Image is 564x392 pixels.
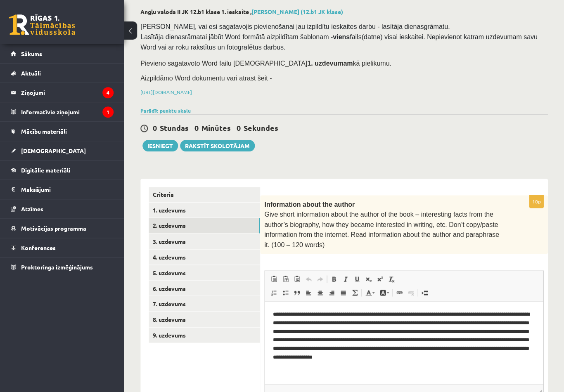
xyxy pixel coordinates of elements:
[393,287,405,298] a: Link (⌘+K)
[11,122,114,141] a: Mācību materiāli
[142,140,178,151] button: Iesniegt
[149,296,260,311] a: 7. uzdevums
[291,287,303,298] a: Block Quote
[419,287,430,298] a: Insert Page Break for Printing
[180,140,255,151] a: Rakstīt skolotājam
[280,287,291,298] a: Insert/Remove Bulleted List
[149,265,260,280] a: 5. uzdevums
[21,147,86,154] span: [DEMOGRAPHIC_DATA]
[11,199,114,218] a: Atzīmes
[339,274,351,284] a: Italic (⌘+I)
[21,102,114,121] legend: Informatīvie ziņojumi
[386,274,397,284] a: Remove Format
[337,287,349,298] a: Justify
[21,224,86,232] span: Motivācijas programma
[11,161,114,179] a: Digitālie materiāli
[140,23,539,51] span: [PERSON_NAME], vai esi sagatavojis pievienošanai jau izpildītu ieskaites darbu - lasītāja dienasg...
[11,219,114,238] a: Motivācijas programma
[307,60,353,67] strong: 1. uzdevumam
[265,302,543,384] iframe: Rich Text Editor, wiswyg-editor-user-answer-47024920972800
[149,312,260,327] a: 8. uzdevums
[140,8,547,15] h2: Angļu valoda II JK 12.b1 klase 1. ieskaite ,
[149,327,260,342] a: 9. uzdevums
[351,274,363,284] a: Underline (⌘+U)
[303,287,314,298] a: Align Left
[264,211,499,248] span: Give short information about the author of the book – interesting facts from the author’s biograp...
[201,123,231,132] span: Minūtes
[374,274,386,284] a: Superscript
[160,123,189,132] span: Stundas
[333,33,350,40] strong: viens
[149,234,260,249] a: 3. uzdevums
[11,238,114,257] a: Konferences
[149,218,260,233] a: 2. uzdevums
[21,244,56,251] span: Konferences
[153,123,157,132] span: 0
[21,83,114,102] legend: Ziņojumi
[21,50,42,57] span: Sākums
[363,274,374,284] a: Subscript
[140,89,192,95] a: [URL][DOMAIN_NAME]
[237,123,241,132] span: 0
[280,274,291,284] a: Paste as plain text (⌘+⌥+⇧+V)
[140,75,272,82] span: Aizpildāmo Word dokumentu vari atrast šeit -
[21,205,43,213] span: Atzīmes
[328,274,339,284] a: Bold (⌘+B)
[268,287,280,298] a: Insert/Remove Numbered List
[377,287,391,298] a: Background Colour
[149,187,260,202] a: Criteria
[11,83,114,102] a: Ziņojumi4
[291,274,303,284] a: Paste from Word
[11,64,114,83] a: Aktuāli
[303,274,314,284] a: Undo (⌘+Z)
[21,69,41,77] span: Aktuāli
[149,249,260,264] a: 4. uzdevums
[11,180,114,199] a: Maksājumi
[194,123,199,132] span: 0
[102,87,114,98] i: 4
[314,274,326,284] a: Redo (⌘+Y)
[349,287,360,298] a: Math
[140,60,391,67] span: Pievieno sagatavoto Word failu [DEMOGRAPHIC_DATA] kā pielikumu.
[21,128,67,135] span: Mācību materiāli
[264,201,355,208] span: Information about the author
[21,180,114,199] legend: Maksājumi
[529,195,543,208] p: 10p
[149,281,260,296] a: 6. uzdevums
[326,287,337,298] a: Align Right
[244,123,278,132] span: Sekundes
[11,44,114,63] a: Sākums
[11,102,114,121] a: Informatīvie ziņojumi1
[268,274,280,284] a: Paste (⌘+V)
[11,141,114,160] a: [DEMOGRAPHIC_DATA]
[102,106,114,118] i: 1
[314,287,326,298] a: Centre
[149,203,260,218] a: 1. uzdevums
[21,263,93,271] span: Proktoringa izmēģinājums
[405,287,417,298] a: Unlink
[9,14,75,35] a: Rīgas 1. Tālmācības vidusskola
[363,287,377,298] a: Text Colour
[251,8,343,15] a: [PERSON_NAME] (12.b1 JK klase)
[21,166,70,174] span: Digitālie materiāli
[140,107,191,114] a: Parādīt punktu skalu
[11,257,114,276] a: Proktoringa izmēģinājums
